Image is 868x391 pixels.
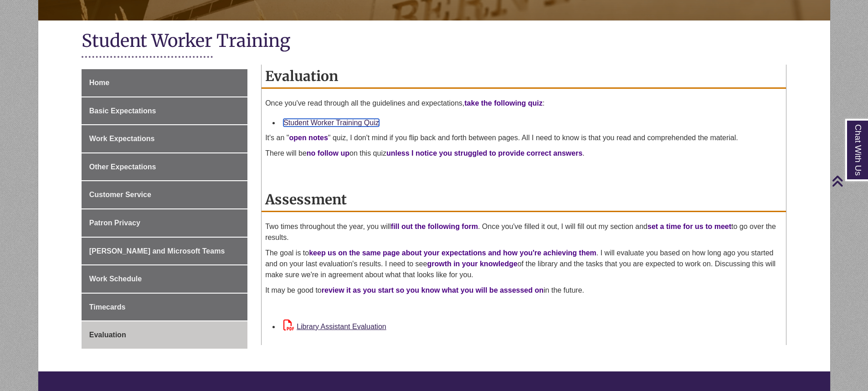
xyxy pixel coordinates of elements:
[82,69,247,349] div: Guide Page Menu
[307,149,349,157] strong: no follow up
[82,125,247,152] a: Work Expectations
[832,175,866,187] a: Back to Top
[265,98,782,109] p: Once you've read through all the guidelines and expectations, :
[283,119,379,127] a: Student Worker Training Quiz
[82,97,247,125] a: Basic Expectations
[309,249,596,257] span: keep us on the same page about your expectations and how you're achieving them
[82,238,247,265] a: [PERSON_NAME] and Microsoft Teams
[82,209,247,237] a: Patron Privacy
[265,148,782,159] p: There will be on this quiz .
[427,260,517,268] span: growth in your knowledge
[82,294,247,321] a: Timecards
[89,331,126,339] span: Evaluation
[89,191,151,198] span: Customer Service
[289,134,328,142] strong: open notes
[82,321,247,349] a: Evaluation
[82,181,247,208] a: Customer Service
[322,286,544,294] span: review it as you start so you know what you will be assessed on
[265,221,782,243] p: Two times throughout the year, you will . Once you've filled it out, I will fill out my section a...
[82,265,247,293] a: Work Schedule
[265,248,782,280] p: The goal is to . I will evaluate you based on how long ago you started and on your last evaluatio...
[89,219,140,227] span: Patron Privacy
[89,79,109,86] span: Home
[89,247,225,255] span: [PERSON_NAME] and Microsoft Teams
[265,285,782,296] p: It may be good to in the future.
[464,99,543,107] strong: take the following quiz
[391,223,478,230] span: fill out the following form
[89,135,155,142] span: Work Expectations
[262,188,786,212] h2: Assessment
[265,132,782,143] p: It's an " " quiz, I don't mind if you flip back and forth between pages. All I need to know is th...
[647,223,731,230] span: set a time for us to meet
[283,323,386,330] a: Library Assistant Evaluation
[89,303,126,311] span: Timecards
[262,65,786,89] h2: Evaluation
[82,69,247,96] a: Home
[89,107,156,115] span: Basic Expectations
[89,275,142,283] span: Work Schedule
[82,30,787,54] h1: Student Worker Training
[89,163,156,171] span: Other Expectations
[82,153,247,181] a: Other Expectations
[386,149,582,157] strong: unless I notice you struggled to provide correct answers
